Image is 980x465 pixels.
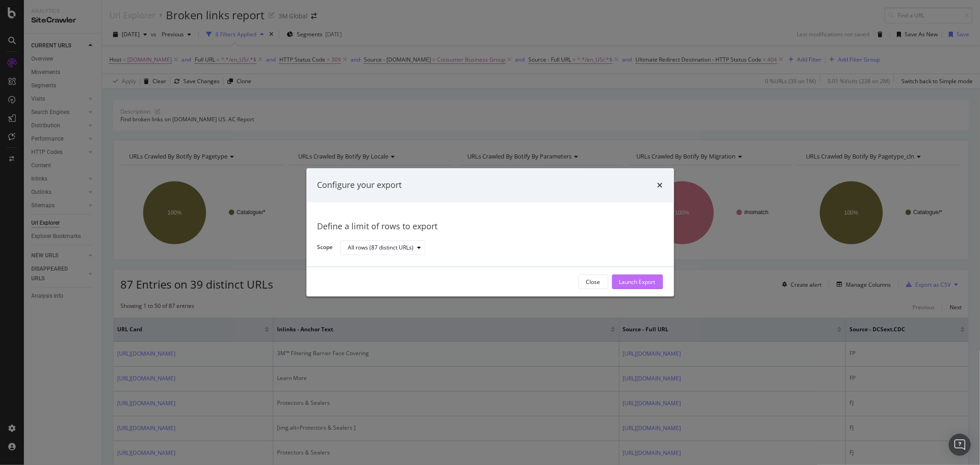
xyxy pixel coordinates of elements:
[348,245,414,250] div: All rows (87 distinct URLs)
[612,275,663,289] button: Launch Export
[578,275,608,289] button: Close
[340,240,425,255] button: All rows (87 distinct URLs)
[586,278,600,286] div: Close
[657,179,663,191] div: times
[306,168,674,296] div: modal
[317,244,333,254] label: Scope
[619,278,656,286] div: Launch Export
[317,179,402,191] div: Configure your export
[317,221,663,232] div: Define a limit of rows to export
[949,434,971,456] div: Open Intercom Messenger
